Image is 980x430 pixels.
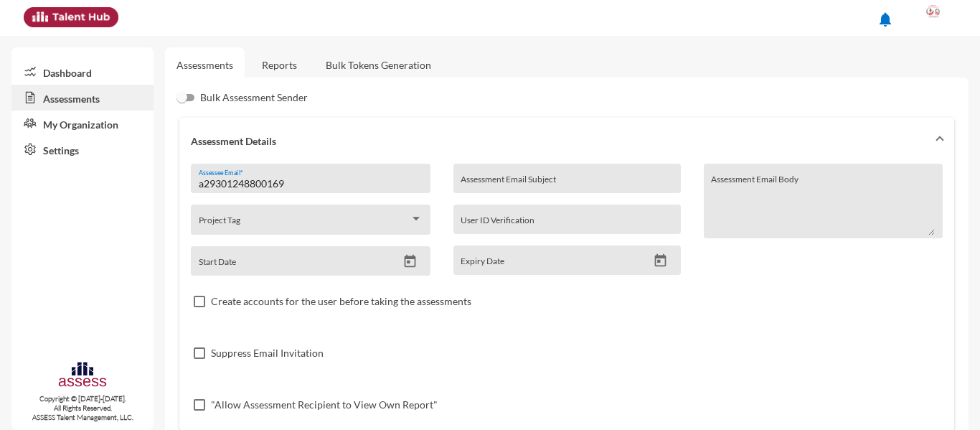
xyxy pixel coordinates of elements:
[211,345,324,362] span: Suppress Email Invitation
[57,360,107,391] img: assesscompany-logo.png
[199,178,423,190] input: Assessee Email
[191,135,925,147] mat-panel-title: Assessment Details
[11,136,154,162] a: Settings
[877,11,894,28] mat-icon: notifications
[11,85,154,111] a: Assessments
[397,254,423,269] button: Open calendar
[648,253,673,268] button: Open calendar
[250,47,308,83] a: Reports
[176,59,233,71] a: Assessments
[200,89,308,106] span: Bulk Assessment Sender
[211,293,471,310] span: Create accounts for the user before taking the assessments
[179,118,954,164] mat-expansion-panel-header: Assessment Details
[11,59,154,85] a: Dashboard
[11,394,154,422] p: Copyright © [DATE]-[DATE]. All Rights Reserved. ASSESS Talent Management, LLC.
[211,396,438,413] span: "Allow Assessment Recipient to View Own Report"
[314,47,443,83] a: Bulk Tokens Generation
[11,111,154,136] a: My Organization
